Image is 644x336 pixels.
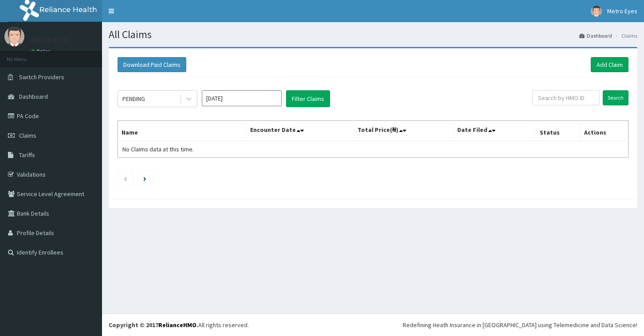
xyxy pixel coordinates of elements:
[580,121,628,141] th: Actions
[603,90,628,105] input: Search
[123,174,127,182] a: Previous page
[19,93,48,100] span: Dashboard
[19,73,64,81] span: Switch Providers
[31,48,52,54] a: Online
[109,29,637,40] h1: All Claims
[118,121,247,141] th: Name
[102,313,644,336] footer: All rights reserved.
[158,321,196,329] a: RelianceHMO
[31,36,69,44] p: Metro Eyes
[122,94,145,103] div: PENDING
[202,90,282,106] input: Select Month and Year
[613,32,637,39] li: Claims
[19,131,36,139] span: Claims
[354,121,454,141] th: Total Price(₦)
[403,321,637,329] div: Redefining Heath Insurance in [GEOGRAPHIC_DATA] using Telemedicine and Data Science!
[591,57,628,72] a: Add Claim
[286,90,330,107] button: Filter Claims
[118,57,186,72] button: Download Paid Claims
[246,121,353,141] th: Encounter Date
[143,174,146,182] a: Next page
[607,7,637,15] span: Metro Eyes
[4,27,24,46] img: User Image
[19,151,35,159] span: Tariffs
[453,121,536,141] th: Date Filed
[122,145,194,153] span: No Claims data at this time.
[532,90,600,105] input: Search by HMO ID
[579,32,612,39] a: Dashboard
[536,121,580,141] th: Status
[591,6,602,17] img: User Image
[109,321,198,329] strong: Copyright © 2017 .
